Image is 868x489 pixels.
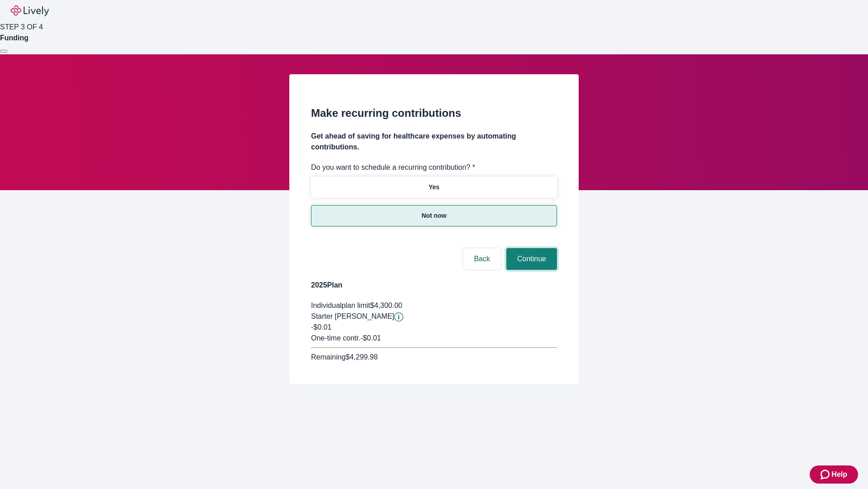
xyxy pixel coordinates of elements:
[311,334,360,342] span: One-time contr.
[311,131,557,153] h4: Get ahead of saving for healthcare expenses by automating contributions.
[311,177,557,198] button: Yes
[11,5,49,16] img: Lively
[810,465,858,484] button: Zendesk support iconHelp
[360,334,381,342] span: - $0.01
[429,182,439,192] p: Yes
[311,205,557,226] button: Not now
[821,469,831,480] svg: Zendesk support icon
[311,353,345,361] span: Remaining
[421,211,446,221] p: Not now
[311,302,370,309] span: Individual plan limit
[831,469,847,480] span: Help
[311,312,394,320] span: Starter [PERSON_NAME]
[345,353,377,361] span: $4,299.98
[311,162,475,173] label: Do you want to schedule a recurring contribution? *
[311,323,331,331] span: -$0.01
[370,302,402,309] span: $4,300.00
[394,312,403,321] svg: Starter penny details
[394,312,403,321] button: Lively will contribute $0.01 to establish your account
[463,248,501,270] button: Back
[311,280,557,291] h4: 2025 Plan
[506,248,557,270] button: Continue
[311,105,557,121] h2: Make recurring contributions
